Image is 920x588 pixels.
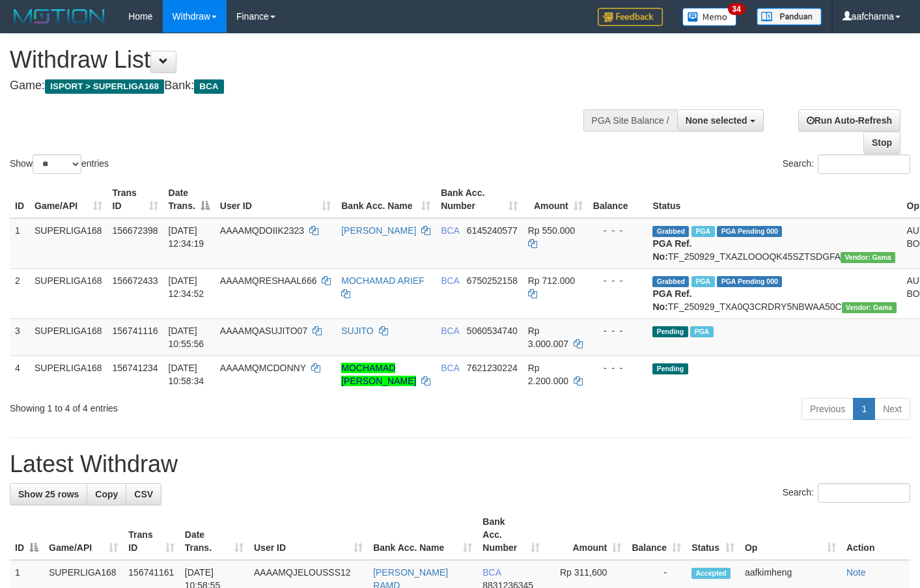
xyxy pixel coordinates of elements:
[368,510,477,560] th: Bank Acc. Name: activate to sort column ascending
[647,218,901,269] td: TF_250929_TXAZLOOOQK45SZTSDGFA
[647,181,901,218] th: Status
[10,397,374,415] div: Showing 1 to 4 of 4 entries
[29,268,107,318] td: SUPERLIGA168
[691,276,714,287] span: Marked by aafsoycanthlai
[10,47,600,73] h1: Withdraw List
[783,154,910,174] label: Search:
[523,181,588,218] th: Amount: activate to sort column ascending
[682,8,737,26] img: Button%20Memo.svg
[10,483,87,505] a: Show 25 rows
[126,483,161,505] a: CSV
[583,109,677,132] div: PGA Site Balance /
[467,363,518,373] span: Copy 7621230224 to clipboard
[677,109,764,132] button: None selected
[528,326,568,349] span: Rp 3.000.007
[113,363,158,373] span: 156741234
[341,326,374,336] a: SUJITO
[686,115,747,126] span: None selected
[863,132,900,154] a: Stop
[482,567,501,578] span: BCA
[652,226,689,237] span: Grabbed
[169,275,204,299] span: [DATE] 12:34:52
[593,224,643,237] div: - - -
[113,225,158,236] span: 156672398
[691,226,714,237] span: Marked by aafsoycanthlai
[163,181,215,218] th: Date Trans.: activate to sort column descending
[341,275,425,286] a: MOCHAMAD ARIEF
[169,225,204,249] span: [DATE] 12:34:19
[169,363,204,386] span: [DATE] 10:58:34
[336,181,436,218] th: Bank Acc. Name: activate to sort column ascending
[588,181,648,218] th: Balance
[783,483,910,503] label: Search:
[652,288,691,312] b: PGA Ref. No:
[528,225,575,236] span: Rp 550.000
[717,276,782,287] span: PGA Pending
[598,8,663,26] img: Feedback.jpg
[10,356,29,393] td: 4
[341,363,416,386] a: MOCHAMAD [PERSON_NAME]
[10,318,29,356] td: 3
[841,510,910,560] th: Action
[593,274,643,287] div: - - -
[113,275,158,286] span: 156672433
[10,79,600,92] h4: Game: Bank:
[10,218,29,269] td: 1
[853,398,875,420] a: 1
[134,489,153,499] span: CSV
[690,326,713,337] span: Marked by aafsoycanthlai
[220,225,304,236] span: AAAAMQDOIIK2323
[107,181,163,218] th: Trans ID: activate to sort column ascending
[436,181,523,218] th: Bank Acc. Number: activate to sort column ascending
[686,510,740,560] th: Status: activate to sort column ascending
[220,363,306,373] span: AAAAMQMCDONNY
[846,567,866,578] a: Note
[249,510,368,560] th: User ID: activate to sort column ascending
[45,79,164,94] span: ISPORT > SUPERLIGA168
[341,225,416,236] a: [PERSON_NAME]
[740,510,841,560] th: Op: activate to sort column ascending
[95,489,118,499] span: Copy
[528,363,568,386] span: Rp 2.200.000
[652,276,689,287] span: Grabbed
[123,510,179,560] th: Trans ID: activate to sort column ascending
[10,268,29,318] td: 2
[593,361,643,374] div: - - -
[33,154,81,174] select: Showentries
[647,268,901,318] td: TF_250929_TXA0Q3CRDRY5NBWAA50C
[29,356,107,393] td: SUPERLIGA168
[467,225,518,236] span: Copy 6145240577 to clipboard
[87,483,126,505] a: Copy
[169,326,204,349] span: [DATE] 10:55:56
[842,302,897,313] span: Vendor URL: https://trx31.1velocity.biz
[467,326,518,336] span: Copy 5060534740 to clipboard
[10,181,29,218] th: ID
[441,275,459,286] span: BCA
[441,225,459,236] span: BCA
[10,510,44,560] th: ID: activate to sort column descending
[441,363,459,373] span: BCA
[841,252,895,263] span: Vendor URL: https://trx31.1velocity.biz
[18,489,79,499] span: Show 25 rows
[528,275,575,286] span: Rp 712.000
[802,398,854,420] a: Previous
[194,79,223,94] span: BCA
[818,154,910,174] input: Search:
[10,7,109,26] img: MOTION_logo.png
[593,324,643,337] div: - - -
[467,275,518,286] span: Copy 6750252158 to clipboard
[477,510,545,560] th: Bank Acc. Number: activate to sort column ascending
[220,326,307,336] span: AAAAMQASUJITO07
[29,181,107,218] th: Game/API: activate to sort column ascending
[728,3,746,15] span: 34
[717,226,782,237] span: PGA Pending
[757,8,822,25] img: panduan.png
[215,181,336,218] th: User ID: activate to sort column ascending
[798,109,900,132] a: Run Auto-Refresh
[29,218,107,269] td: SUPERLIGA168
[10,451,910,477] h1: Latest Withdraw
[818,483,910,503] input: Search:
[652,326,688,337] span: Pending
[691,568,731,579] span: Accepted
[113,326,158,336] span: 156741116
